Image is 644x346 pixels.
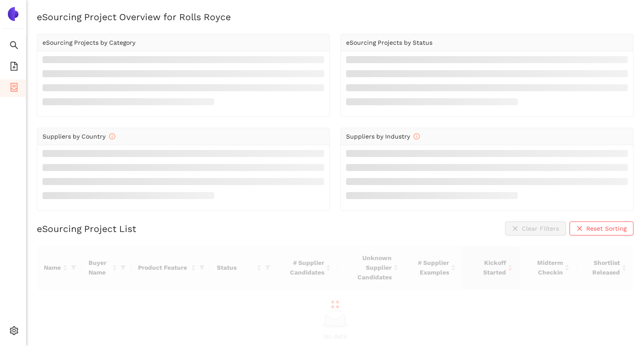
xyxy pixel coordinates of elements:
[10,59,18,76] span: file-add
[570,221,633,235] button: closeReset Sorting
[577,225,583,232] span: close
[414,133,420,139] span: info-circle
[346,133,420,140] span: Suppliers by Industry
[10,80,18,97] span: container
[37,222,136,235] h2: eSourcing Project List
[109,133,115,139] span: info-circle
[37,11,633,23] h2: eSourcing Project Overview for Rolls Royce
[346,39,432,46] span: eSourcing Projects by Status
[42,39,135,46] span: eSourcing Projects by Category
[10,323,18,341] span: setting
[505,221,566,235] button: closeClear Filters
[42,133,115,140] span: Suppliers by Country
[6,7,20,21] img: Logo
[586,224,626,233] span: Reset Sorting
[10,38,18,55] span: search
